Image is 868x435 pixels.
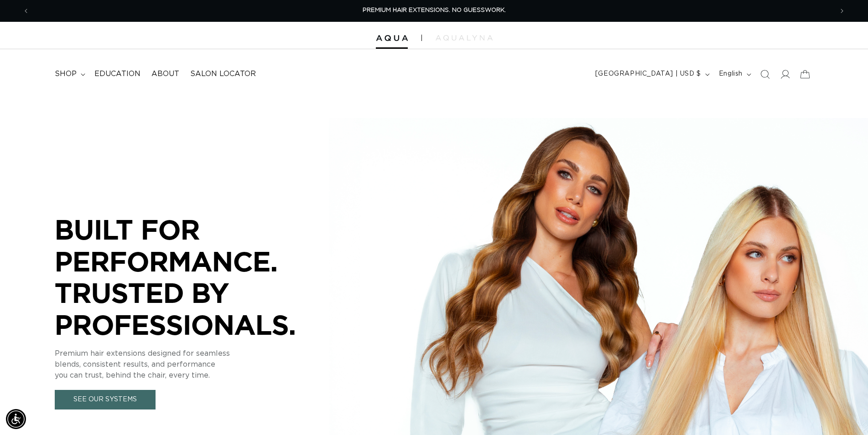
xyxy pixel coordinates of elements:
[436,35,493,41] img: aqualyna.com
[89,64,146,84] a: Education
[55,69,77,79] span: shop
[832,2,852,20] button: Next announcement
[713,66,755,83] button: English
[185,64,261,84] a: Salon Locator
[6,409,26,429] div: Accessibility Menu
[590,66,713,83] button: [GEOGRAPHIC_DATA] | USD $
[16,2,36,20] button: Previous announcement
[151,69,179,79] span: About
[55,390,156,409] a: See Our Systems
[376,35,408,41] img: Aqua Hair Extensions
[55,214,328,340] p: BUILT FOR PERFORMANCE. TRUSTED BY PROFESSIONALS.
[190,69,256,79] span: Salon Locator
[755,64,775,84] summary: Search
[146,64,185,84] a: About
[595,69,701,79] span: [GEOGRAPHIC_DATA] | USD $
[363,7,506,13] span: PREMIUM HAIR EXTENSIONS. NO GUESSWORK.
[49,64,89,84] summary: shop
[719,69,743,79] span: English
[94,69,140,79] span: Education
[55,348,328,381] p: Premium hair extensions designed for seamless blends, consistent results, and performance you can...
